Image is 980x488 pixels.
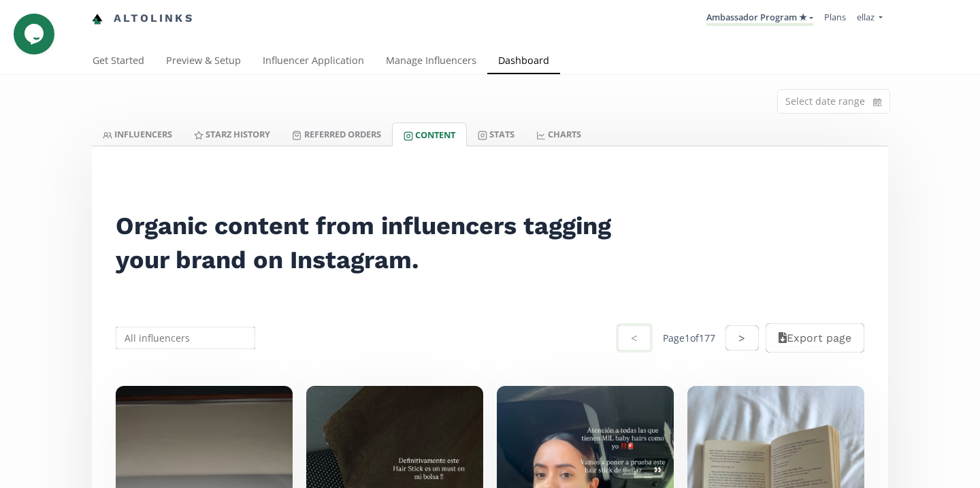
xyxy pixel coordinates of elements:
a: Ambassador Program ★ [706,11,813,26]
a: Stats [467,123,525,146]
div: Page 1 of 177 [663,331,715,345]
a: Plans [824,11,846,23]
a: Referred Orders [281,123,391,146]
input: All influencers [114,325,257,351]
h2: Organic content from influencers tagging your brand on Instagram. [116,209,629,277]
button: > [725,325,758,351]
a: Dashboard [487,48,560,76]
a: Starz HISTORY [183,123,281,146]
span: ellaz [857,11,875,23]
a: Content [392,123,467,146]
a: Preview & Setup [155,48,252,76]
a: Influencer Application [252,48,375,76]
button: Export page [766,323,864,353]
a: Get Started [82,48,155,76]
a: Altolinks [92,7,194,30]
button: < [616,323,653,353]
iframe: chat widget [14,14,57,54]
a: ellaz [857,11,883,27]
a: INFLUENCERS [92,123,183,146]
a: CHARTS [525,123,592,146]
a: Manage Influencers [375,48,487,76]
svg: calendar [873,95,881,109]
img: favicon-32x32.png [92,14,103,25]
